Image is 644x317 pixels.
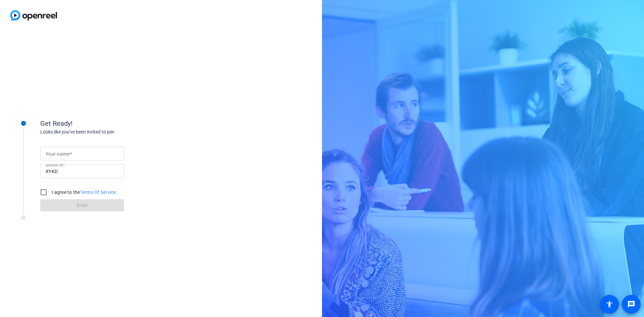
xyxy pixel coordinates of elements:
[46,163,63,167] mat-label: Session ID
[627,300,635,308] mat-icon: message
[40,118,174,128] div: Get Ready!
[40,128,174,136] div: Looks like you've been invited to join
[50,189,116,196] label: I agree to the
[80,190,116,195] a: Terms Of Service
[46,151,69,157] mat-label: Your name
[605,300,613,308] mat-icon: accessibility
